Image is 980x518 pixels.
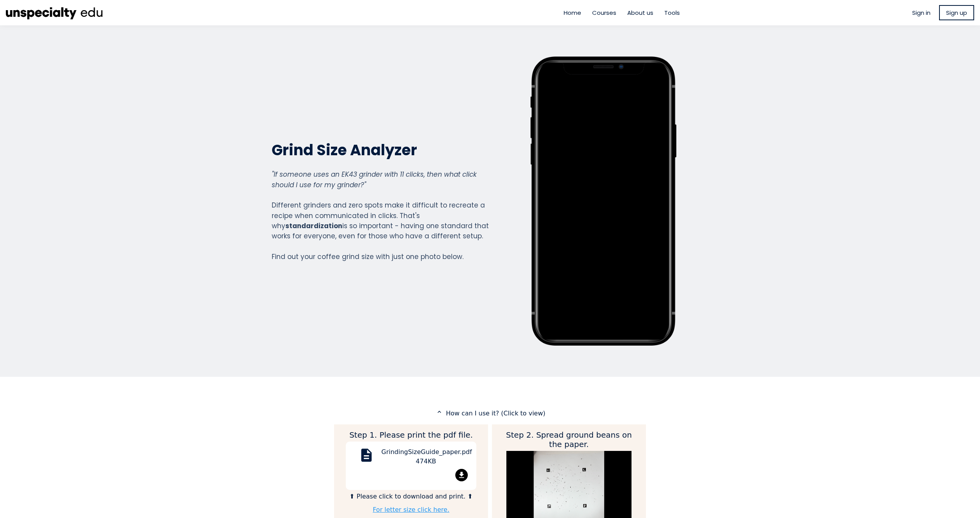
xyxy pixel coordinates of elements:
[435,408,444,415] mat-icon: expand_less
[627,8,653,17] a: About us
[6,4,103,21] img: ec8cb47d53a36d742fcbd71bcb90b6e6.png
[334,408,646,418] p: How can I use it? (Click to view)
[912,8,930,17] a: Sign in
[946,8,967,17] span: Sign up
[592,8,616,17] a: Courses
[272,169,489,262] div: Different grinders and zero spots make it difficult to recreate a recipe when communicated in cli...
[357,447,376,466] mat-icon: description
[285,221,342,231] strong: standardization
[272,140,489,160] h2: Grind Size Analyzer
[373,506,449,513] a: For letter size click here.
[346,492,476,501] p: ⬆ Please click to download and print. ⬆
[455,469,468,481] mat-icon: file_download
[504,430,634,449] h2: Step 2. Spread ground beans on the paper.
[939,5,974,20] a: Sign up
[346,430,476,440] h2: Step 1. Please print the pdf file.
[664,8,680,17] a: Tools
[564,8,581,17] a: Home
[272,170,477,189] em: "If someone uses an EK43 grinder with 11 clicks, then what click should I use for my grinder?"
[381,447,471,469] div: GrindingSizeGuide_paper.pdf 474KB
